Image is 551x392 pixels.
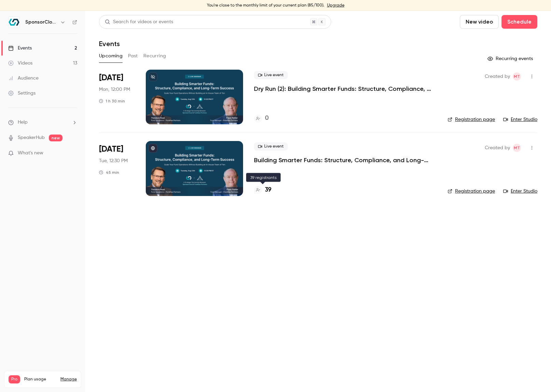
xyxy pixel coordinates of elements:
div: Settings [8,90,36,97]
button: Schedule [501,15,537,29]
span: MT [514,144,520,152]
a: 0 [254,114,269,123]
span: What's new [18,150,43,157]
a: SpeakerHub [18,134,45,141]
a: Manage [60,377,77,382]
iframe: Noticeable Trigger [69,150,77,156]
img: SponsorCloud [9,17,19,28]
a: Enter Studio [503,188,537,195]
span: Plan usage [24,377,56,382]
span: Pro [9,375,20,383]
span: Tue, 12:30 PM [99,157,128,164]
p: Videos [9,383,22,390]
button: Upcoming [99,51,123,61]
span: 13 [66,384,69,389]
div: Videos [8,60,32,67]
div: Aug 12 Tue, 10:00 PM (Asia/Calcutta) [99,141,135,196]
a: 39 [254,185,271,195]
button: Past [128,51,138,61]
a: Upgrade [327,3,344,8]
span: [DATE] [99,72,123,83]
h4: 39 [265,185,271,195]
span: [DATE] [99,144,123,155]
div: 1 h 30 min [99,98,125,104]
span: Help [18,119,28,126]
span: Marketing Team [513,72,521,81]
button: New video [460,15,499,29]
div: Events [8,45,32,52]
a: Registration page [448,188,495,195]
h1: Events [99,40,120,48]
span: Marketing Team [513,144,521,152]
a: Registration page [448,116,495,123]
span: Live event [254,142,288,151]
a: Dry Run (2): Building Smarter Funds: Structure, Compliance, and Long-Term Success [254,85,437,93]
li: help-dropdown-opener [8,119,77,126]
a: Building Smarter Funds: Structure, Compliance, and Long-Term Success [254,156,437,164]
span: new [49,135,62,141]
button: Recurring events [484,53,537,64]
h4: 0 [265,114,269,123]
span: Created by [485,72,510,81]
h6: SponsorCloud [25,19,57,26]
span: MT [514,72,520,81]
span: Created by [485,144,510,152]
div: Aug 11 Mon, 9:30 PM (Asia/Calcutta) [99,70,135,124]
a: Enter Studio [503,116,537,123]
div: Search for videos or events [105,18,173,26]
span: Mon, 12:00 PM [99,86,130,93]
span: Live event [254,71,288,79]
p: / 90 [66,383,77,390]
div: 45 min [99,170,119,175]
button: Recurring [143,51,166,61]
div: Audience [8,75,39,82]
